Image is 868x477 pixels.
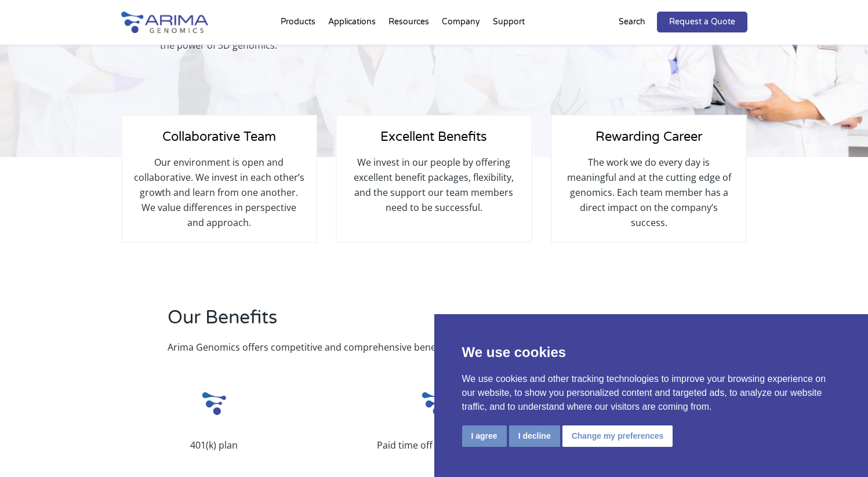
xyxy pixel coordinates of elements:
[595,129,702,144] span: Rewarding Career
[380,129,487,144] span: Excellent Benefits
[619,14,645,30] p: Search
[168,340,582,355] p: Arima Genomics offers competitive and comprehensive benefits.
[121,12,208,33] img: Arima-Genomics-logo
[562,425,673,447] button: Change my preferences
[462,342,841,363] p: We use cookies
[348,155,519,215] p: We invest in our people by offering excellent benefit packages, flexibility, and the support our ...
[134,155,304,230] p: Our environment is open and collaborative. We invest in each other’s growth and learn from one an...
[341,438,526,453] p: Paid time off and holidays
[509,425,560,447] button: I decline
[462,425,507,447] button: I agree
[197,386,231,421] img: Arima_Small_Logo
[462,372,841,414] p: We use cookies and other tracking technologies to improve your browsing experience on our website...
[162,129,276,144] span: Collaborative Team
[416,386,451,421] img: Arima_Small_Logo
[657,12,747,32] a: Request a Quote
[121,438,307,453] p: 401(k) plan
[564,155,734,230] p: The work we do every day is meaningful and at the cutting edge of genomics. Each team member has ...
[168,305,582,340] h2: Our Benefits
